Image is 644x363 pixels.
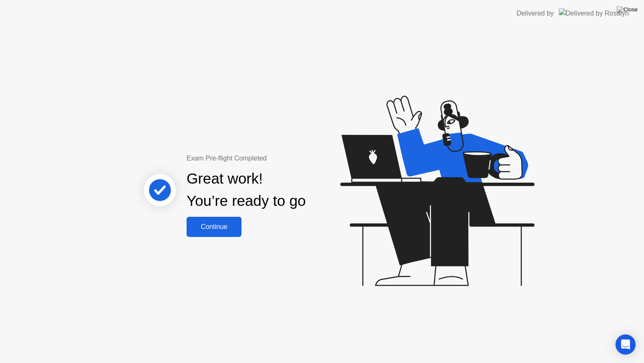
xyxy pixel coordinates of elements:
[615,334,636,355] div: Open Intercom Messenger
[559,8,629,18] img: Delivered by Rosalyn
[189,223,239,231] div: Continue
[187,217,241,237] button: Continue
[517,8,554,18] div: Delivered by
[187,168,306,212] div: Great work! You’re ready to go
[617,6,638,13] img: Close
[187,153,360,163] div: Exam Pre-flight Completed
